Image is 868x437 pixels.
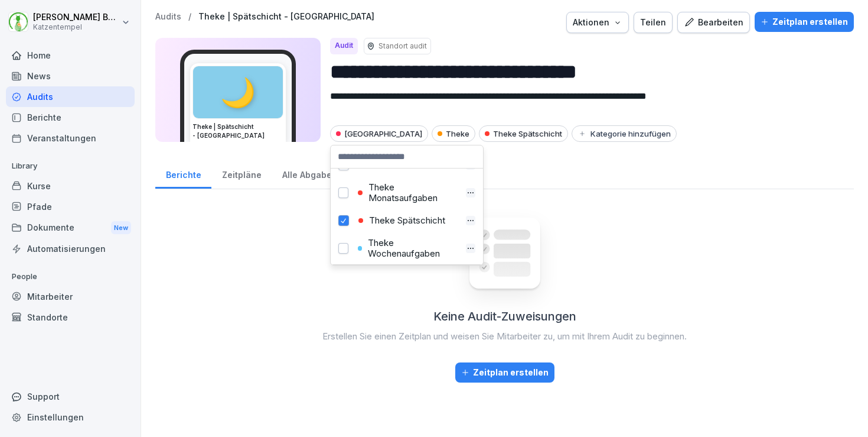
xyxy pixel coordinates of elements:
[355,215,460,226] div: Theke Spätschicht
[6,307,135,328] a: Standorte
[354,238,460,259] div: Theke Wochenaufgaben
[188,12,191,22] p: /
[6,66,135,86] a: News
[634,12,673,33] button: Teilen
[211,158,272,189] a: Zeitpläne
[330,125,428,142] div: [GEOGRAPHIC_DATA]
[640,16,666,29] div: Teilen
[479,125,568,142] div: Theke Spätschicht
[433,307,576,325] h2: Keine Audit-Zuweisungen
[6,286,135,307] a: Mitarbeiter
[193,66,283,118] div: 🌙
[6,86,135,107] a: Audits
[272,158,347,189] a: Alle Abgaben
[33,23,119,31] p: Katzentempel
[322,330,687,344] p: Erstellen Sie einen Zeitplan und weisen Sie Mitarbeiter zu, um mit Ihrem Audit zu beginnen.
[354,182,460,203] div: Theke Monatsaufgaben
[6,107,135,128] a: Berichte
[6,238,135,259] a: Automatisierungen
[33,12,119,22] p: [PERSON_NAME] Benedix
[330,38,358,54] div: Audit
[684,16,743,29] div: Bearbeiten
[192,122,283,140] h3: Theke | Spätschicht - [GEOGRAPHIC_DATA]
[761,15,848,28] div: Zeitplan erstellen
[755,12,854,32] button: Zeitplan erstellen
[6,217,135,239] a: DokumenteNew
[432,125,475,142] div: Theke
[155,12,181,22] a: Audits
[378,41,427,51] p: Standort audit
[6,176,135,196] a: Kurse
[6,45,135,66] a: Home
[6,128,135,148] a: Veranstaltungen
[577,129,671,138] div: Kategorie hinzufügen
[6,386,135,407] div: Support
[455,362,554,383] button: Zeitplan erstellen
[573,16,622,29] div: Aktionen
[461,366,549,379] div: Zeitplan erstellen
[6,407,135,428] a: Einstellungen
[111,221,131,235] div: New
[677,12,750,33] button: Bearbeiten
[198,12,374,22] a: Theke | Spätschicht - [GEOGRAPHIC_DATA]
[6,217,135,239] div: Dokumente
[572,125,677,142] button: Kategorie hinzufügen
[6,196,135,217] a: Pfade
[6,157,135,176] p: Library
[155,158,211,189] a: Berichte
[6,267,135,286] p: People
[566,12,629,33] button: Aktionen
